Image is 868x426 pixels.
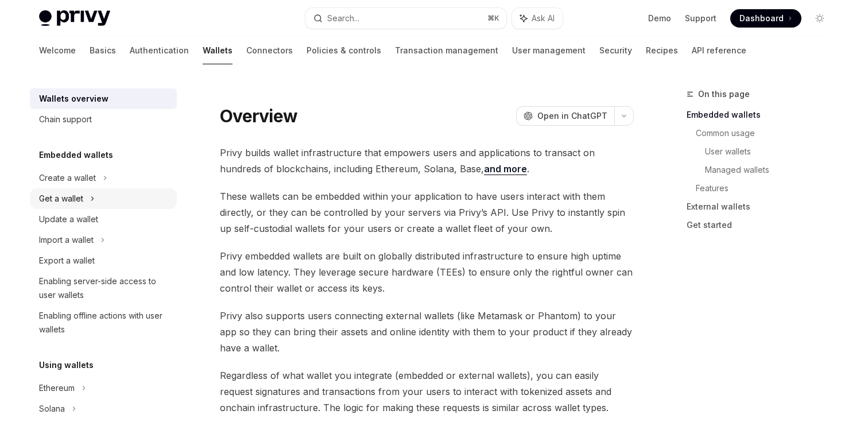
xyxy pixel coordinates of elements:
[203,37,232,64] a: Wallets
[487,14,499,23] span: ⌘ K
[220,308,634,356] span: Privy also supports users connecting external wallets (like Metamask or Phantom) to your app so t...
[739,13,784,24] span: Dashboard
[687,197,838,216] a: External wallets
[512,37,586,64] a: User management
[39,309,170,336] div: Enabling offline actions with user wallets
[220,367,634,416] span: Regardless of what wallet you integrate (embedded or external wallets), you can easily request si...
[220,248,634,296] span: Privy embedded wallets are built on globally distributed infrastructure to ensure high uptime and...
[220,106,297,126] h1: Overview
[30,109,177,130] a: Chain support
[39,37,76,64] a: Welcome
[220,145,634,177] span: Privy builds wallet infrastructure that empowers users and applications to transact on hundreds o...
[516,106,614,126] button: Open in ChatGPT
[39,212,98,226] div: Update a wallet
[220,188,634,237] span: These wallets can be embedded within your application to have users interact with them directly, ...
[130,37,189,64] a: Authentication
[532,13,555,24] span: Ask AI
[39,254,95,268] div: Export a wallet
[705,161,838,179] a: Managed wallets
[484,163,527,175] a: and more
[687,106,838,124] a: Embedded wallets
[305,8,506,29] button: Search...⌘K
[90,37,116,64] a: Basics
[698,87,750,101] span: On this page
[30,250,177,271] a: Export a wallet
[537,110,607,122] span: Open in ChatGPT
[811,9,829,28] button: Toggle dark mode
[705,142,838,161] a: User wallets
[696,179,838,197] a: Features
[30,209,177,230] a: Update a wallet
[39,148,113,162] h5: Embedded wallets
[512,8,563,29] button: Ask AI
[39,92,108,106] div: Wallets overview
[685,13,716,24] a: Support
[39,10,110,26] img: light logo
[39,358,94,372] h5: Using wallets
[327,11,359,25] div: Search...
[30,88,177,109] a: Wallets overview
[39,402,65,416] div: Solana
[39,113,92,126] div: Chain support
[395,37,498,64] a: Transaction management
[599,37,632,64] a: Security
[648,13,671,24] a: Demo
[39,233,94,247] div: Import a wallet
[39,171,96,185] div: Create a wallet
[307,37,381,64] a: Policies & controls
[30,305,177,340] a: Enabling offline actions with user wallets
[692,37,746,64] a: API reference
[646,37,678,64] a: Recipes
[246,37,293,64] a: Connectors
[39,381,75,395] div: Ethereum
[696,124,838,142] a: Common usage
[39,274,170,302] div: Enabling server-side access to user wallets
[730,9,801,28] a: Dashboard
[39,192,83,206] div: Get a wallet
[30,271,177,305] a: Enabling server-side access to user wallets
[687,216,838,234] a: Get started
